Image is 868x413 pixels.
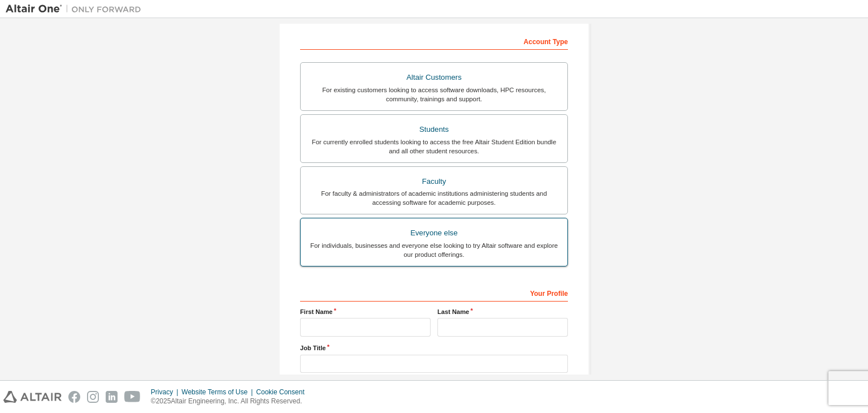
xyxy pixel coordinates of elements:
[256,388,311,397] div: Cookie Consent
[300,343,568,352] label: Job Title
[307,241,561,259] div: For individuals, businesses and everyone else looking to try Altair software and explore our prod...
[300,283,568,302] div: Your Profile
[307,189,561,207] div: For faculty & administrators of academic institutions administering students and accessing softwa...
[300,32,568,50] div: Account Type
[3,391,62,403] img: altair_logo.svg
[307,137,561,156] div: For currently enrolled students looking to access the free Altair Student Edition bundle and all ...
[181,388,256,397] div: Website Terms of Use
[6,3,147,15] img: Altair One
[307,225,561,241] div: Everyone else
[87,391,99,403] img: instagram.svg
[106,391,118,403] img: linkedin.svg
[151,397,311,406] p: © 2025 Altair Engineering, Inc. All Rights Reserved.
[68,391,80,403] img: facebook.svg
[124,391,141,403] img: youtube.svg
[307,122,561,137] div: Students
[437,307,568,316] label: Last Name
[300,307,431,316] label: First Name
[307,174,561,190] div: Faculty
[307,85,561,104] div: For existing customers looking to access software downloads, HPC resources, community, trainings ...
[307,70,561,85] div: Altair Customers
[151,388,181,397] div: Privacy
